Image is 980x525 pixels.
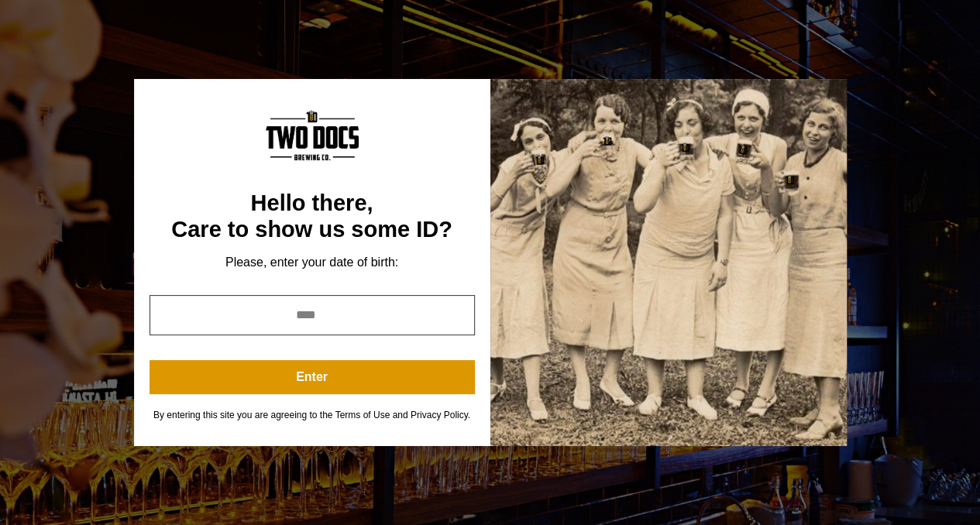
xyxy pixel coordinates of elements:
img: Content Logo [266,110,359,160]
div: By entering this site you are agreeing to the Terms of Use and Privacy Policy. [150,410,475,421]
div: Hello there, Care to show us some ID? [150,190,475,242]
div: Please, enter your date of birth: [150,255,475,270]
button: Enter [150,360,475,394]
input: year [150,295,475,335]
